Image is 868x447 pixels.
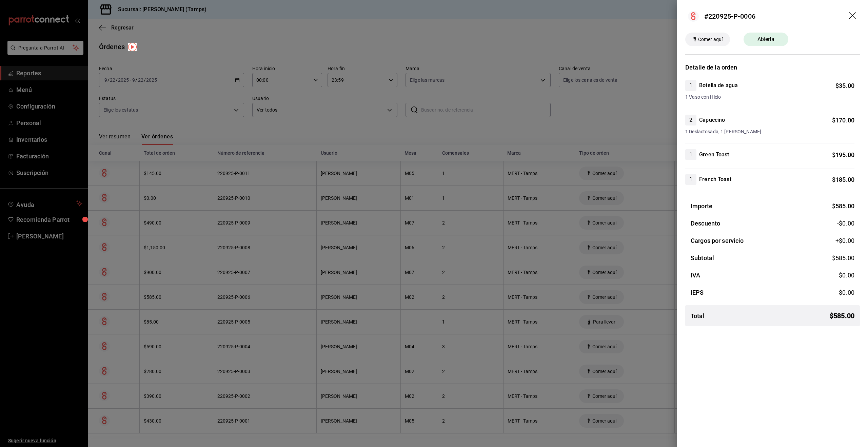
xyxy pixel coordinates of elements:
h3: IVA [691,271,700,280]
span: $ 185.00 [832,176,854,183]
span: $ 170.00 [832,117,854,124]
span: -$0.00 [837,219,854,228]
span: $ 0.00 [839,272,854,279]
span: 1 Vaso con Hielo [685,94,854,101]
span: +$ 0.00 [835,236,854,245]
span: Comer aquí [695,36,725,43]
span: $ 585.00 [832,202,854,210]
span: $ 585.00 [832,254,854,261]
h3: Descuento [691,219,720,228]
span: $ 0.00 [839,289,854,296]
span: $ 585.00 [830,311,854,321]
h4: Botella de agua [699,81,738,90]
h3: Importe [691,201,712,211]
div: #220925-P-0006 [704,11,755,21]
span: 1 [685,81,696,90]
span: 1 [685,175,696,183]
h3: Cargos por servicio [691,236,744,245]
span: Abierta [753,35,779,43]
span: 1 [685,151,696,159]
h3: Total [691,311,705,320]
h4: Green Toast [699,151,729,159]
h3: Detalle de la orden [685,63,860,72]
span: $ 35.00 [835,82,854,89]
h4: French Toast [699,175,731,183]
h3: Subtotal [691,253,714,263]
span: $ 195.00 [832,151,854,158]
h4: Capuccino [699,116,725,124]
h3: IEPS [691,288,704,297]
button: drag [849,12,857,20]
span: 2 [685,116,696,124]
img: Tooltip marker [128,43,137,51]
span: 1 Deslactosada, 1 [PERSON_NAME] [685,128,854,135]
